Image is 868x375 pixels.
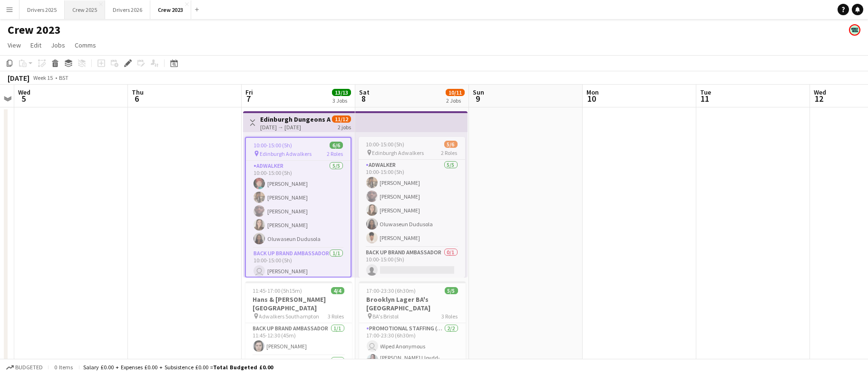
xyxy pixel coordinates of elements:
[254,142,292,149] span: 10:00-15:00 (5h)
[30,41,41,49] span: Edit
[327,150,343,157] span: 2 Roles
[260,124,331,131] div: [DATE] → [DATE]
[52,364,75,371] span: 0 items
[359,88,370,96] span: Sat
[338,123,351,131] div: 2 jobs
[358,93,370,104] span: 8
[59,74,68,81] div: BST
[253,287,302,294] span: 11:45-17:00 (5h15m)
[27,39,45,51] a: Edit
[47,39,69,51] a: Jobs
[8,73,29,83] div: [DATE]
[18,88,30,96] span: Wed
[700,88,711,96] span: Tue
[359,137,465,278] app-job-card: 10:00-15:00 (5h)5/6 Edinburgh Adwalkers2 RolesAdwalker5/510:00-15:00 (5h)[PERSON_NAME][PERSON_NAM...
[446,97,464,104] div: 2 Jobs
[150,0,191,19] button: Crew 2023
[366,141,405,148] span: 10:00-15:00 (5h)
[814,88,826,96] span: Wed
[246,161,351,248] app-card-role: Adwalker5/510:00-15:00 (5h)[PERSON_NAME][PERSON_NAME][PERSON_NAME][PERSON_NAME]Oluwaseun Dudusola
[446,89,465,96] span: 10/11
[372,149,424,156] span: Edinburgh Adwalkers
[849,24,860,36] app-user-avatar: Claire Stewart
[699,93,711,104] span: 11
[8,23,61,37] h1: Crew 2023
[812,93,826,104] span: 12
[586,88,599,96] span: Mon
[359,160,465,247] app-card-role: Adwalker5/510:00-15:00 (5h)[PERSON_NAME][PERSON_NAME][PERSON_NAME]Oluwaseun Dudusola[PERSON_NAME]
[260,150,312,157] span: Edinburgh Adwalkers
[359,295,466,312] h3: Brooklyn Lager BA's [GEOGRAPHIC_DATA]
[359,323,466,372] app-card-role: Promotional Staffing (Team Leader)2/217:00-23:30 (6h30m) Wiped Anonymous[PERSON_NAME] Lloydd-[PER...
[15,364,43,371] span: Budgeted
[75,41,96,49] span: Comms
[245,137,351,278] app-job-card: 10:00-15:00 (5h)6/6 Edinburgh Adwalkers2 RolesAdwalker5/510:00-15:00 (5h)[PERSON_NAME][PERSON_NAM...
[4,39,25,51] a: View
[17,93,30,104] span: 5
[244,93,253,104] span: 7
[441,149,458,156] span: 2 Roles
[105,0,150,19] button: Drivers 2026
[585,93,599,104] span: 10
[330,142,343,149] span: 6/6
[31,74,55,81] span: Week 15
[332,89,351,96] span: 13/13
[213,364,273,371] span: Total Budgeted £0.00
[130,93,144,104] span: 6
[71,39,100,51] a: Comms
[331,287,344,294] span: 4/4
[442,313,458,320] span: 3 Roles
[259,313,320,320] span: Adwalkers Southampton
[444,141,458,148] span: 5/6
[245,88,253,96] span: Fri
[246,248,351,280] app-card-role: Back Up Brand Ambassador1/110:00-15:00 (5h) [PERSON_NAME]
[332,115,351,123] span: 11/12
[373,313,399,320] span: BA's Bristol
[445,287,458,294] span: 5/5
[51,41,65,49] span: Jobs
[359,247,465,279] app-card-role: Back Up Brand Ambassador0/110:00-15:00 (5h)
[473,88,484,96] span: Sun
[20,0,65,19] button: Drivers 2025
[471,93,484,104] span: 9
[367,287,416,294] span: 17:00-23:30 (6h30m)
[332,97,351,104] div: 3 Jobs
[65,0,105,19] button: Crew 2025
[83,364,273,371] div: Salary £0.00 + Expenses £0.00 + Subsistence £0.00 =
[245,323,352,356] app-card-role: Back Up Brand Ambassador1/111:45-12:30 (45m)[PERSON_NAME]
[5,362,44,373] button: Budgeted
[328,313,344,320] span: 3 Roles
[260,115,331,124] h3: Edinburgh Dungeons Adwalkers
[8,41,21,49] span: View
[245,295,352,312] h3: Hans & [PERSON_NAME] [GEOGRAPHIC_DATA]
[132,88,144,96] span: Thu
